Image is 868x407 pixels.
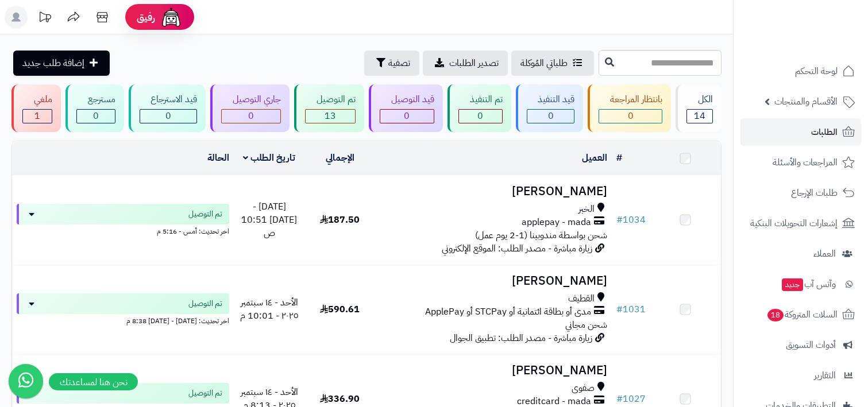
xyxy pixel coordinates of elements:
[477,109,483,123] span: 0
[766,307,838,323] span: السلات المتروكة
[17,224,229,237] div: اخر تحديث: أمس - 5:16 م
[320,213,360,227] span: 187.50
[786,337,836,353] span: أدوات التسويق
[740,240,861,268] a: العملاء
[740,331,861,359] a: أدوات التسويق
[222,110,280,123] div: 0
[445,84,514,132] a: تم التنفيذ 0
[511,51,594,76] a: طلباتي المُوكلة
[767,309,784,321] span: 18
[34,109,40,123] span: 1
[616,213,623,227] span: #
[527,110,574,123] div: 0
[364,51,419,76] button: تصفية
[813,246,836,262] span: العملاء
[208,84,292,132] a: جاري التوصيل 0
[781,276,836,292] span: وآتس آب
[188,387,222,399] span: تم التوصيل
[13,51,110,76] a: إضافة طلب جديد
[17,314,229,326] div: اخر تحديث: [DATE] - [DATE] 8:38 م
[188,298,222,309] span: تم التوصيل
[795,63,838,79] span: لوحة التحكم
[140,93,198,106] div: قيد الاسترجاع
[404,109,410,123] span: 0
[380,110,434,123] div: 0
[616,303,646,316] a: #1031
[240,296,298,323] span: الأحد - ١٤ سبتمبر ٢٠٢٥ - 10:01 م
[306,110,355,123] div: 13
[305,93,356,106] div: تم التوصيل
[740,179,861,207] a: طلبات الإرجاع
[320,392,360,406] span: 336.90
[22,56,84,70] span: إضافة طلب جديد
[582,151,607,165] a: العميل
[790,31,857,55] img: logo-2.png
[514,84,586,132] a: قيد التنفيذ 0
[165,109,171,123] span: 0
[380,274,607,288] h3: [PERSON_NAME]
[140,110,197,123] div: 0
[207,151,229,165] a: الحالة
[694,109,705,123] span: 14
[616,392,646,406] a: #1027
[548,109,554,123] span: 0
[673,84,724,132] a: الكل14
[585,84,673,132] a: بانتظار المراجعة 0
[292,84,367,132] a: تم التوصيل 13
[450,331,592,345] span: زيارة مباشرة - مصدر الطلب: تطبيق الجوال
[449,56,499,70] span: تصدير الطلبات
[568,292,595,305] span: القطيف
[325,109,336,123] span: 13
[599,93,662,106] div: بانتظار المراجعة
[160,6,183,29] img: ai-face.png
[459,110,502,123] div: 0
[475,228,607,242] span: شحن بواسطة مندوبينا (1-2 يوم عمل)
[740,57,861,85] a: لوحة التحكم
[750,215,838,231] span: إشعارات التحويلات البنكية
[616,392,623,406] span: #
[740,301,861,328] a: السلات المتروكة18
[425,305,591,319] span: مدى أو بطاقة ائتمانية أو STCPay أو ApplePay
[243,151,295,165] a: تاريخ الطلب
[616,151,622,165] a: #
[188,208,222,220] span: تم التوصيل
[458,93,503,106] div: تم التنفيذ
[9,84,63,132] a: ملغي 1
[599,110,662,123] div: 0
[388,56,410,70] span: تصفية
[241,200,297,240] span: [DATE] - [DATE] 10:51 ص
[628,109,634,123] span: 0
[520,56,568,70] span: طلباتي المُوكلة
[77,110,115,123] div: 0
[527,93,575,106] div: قيد التنفيذ
[616,213,646,227] a: #1034
[380,185,607,198] h3: [PERSON_NAME]
[137,10,155,24] span: رفيق
[740,270,861,298] a: وآتس آبجديد
[740,118,861,146] a: الطلبات
[740,149,861,176] a: المراجعات والأسئلة
[782,278,803,291] span: جديد
[326,151,354,165] a: الإجمالي
[578,203,595,216] span: الخبر
[442,242,592,255] span: زيارة مباشرة - مصدر الطلب: الموقع الإلكتروني
[791,185,838,201] span: طلبات الإرجاع
[811,124,838,140] span: الطلبات
[76,93,115,106] div: مسترجع
[572,382,595,395] span: صفوى
[774,94,838,110] span: الأقسام والمنتجات
[773,154,838,170] span: المراجعات والأسئلة
[63,84,126,132] a: مسترجع 0
[814,367,836,383] span: التقارير
[23,110,52,123] div: 1
[320,303,360,316] span: 590.61
[565,318,607,332] span: شحن مجاني
[22,93,52,106] div: ملغي
[616,303,623,316] span: #
[248,109,254,123] span: 0
[93,109,99,123] span: 0
[367,84,445,132] a: قيد التوصيل 0
[126,84,209,132] a: قيد الاسترجاع 0
[740,362,861,389] a: التقارير
[380,364,607,377] h3: [PERSON_NAME]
